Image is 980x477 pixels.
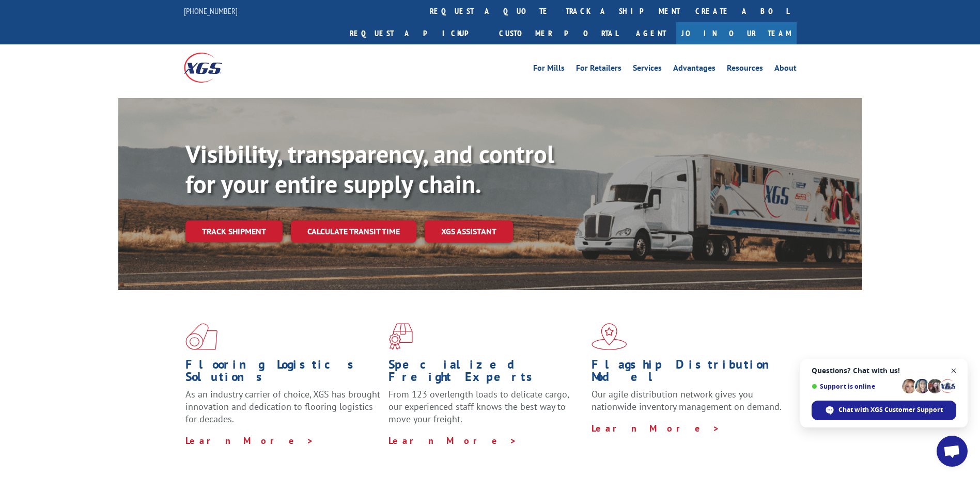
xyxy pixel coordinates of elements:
[592,388,782,412] span: Our agile distribution network gives you nationwide inventory management on demand.
[812,367,956,375] span: Questions? Chat with us!
[812,383,898,390] span: Support is online
[388,435,517,447] a: Learn More >
[185,323,217,350] img: xgs-icon-total-supply-chain-intelligence-red
[676,22,797,44] a: Join Our Team
[838,405,943,415] span: Chat with XGS Customer Support
[592,358,787,388] h1: Flagship Distribution Model
[185,220,283,242] a: Track shipment
[727,64,763,75] a: Resources
[491,22,626,44] a: Customer Portal
[342,22,491,44] a: Request a pickup
[533,64,565,75] a: For Mills
[592,422,720,434] a: Learn More >
[184,6,238,16] a: [PHONE_NUMBER]
[388,358,584,388] h1: Specialized Freight Experts
[576,64,621,75] a: For Retailers
[185,138,554,200] b: Visibility, transparency, and control for your entire supply chain.
[425,220,513,243] a: XGS ASSISTANT
[626,22,676,44] a: Agent
[185,435,314,447] a: Learn More >
[388,323,413,350] img: xgs-icon-focused-on-flooring-red
[937,436,968,467] a: Open chat
[812,401,956,420] span: Chat with XGS Customer Support
[185,388,380,425] span: As an industry carrier of choice, XGS has brought innovation and dedication to flooring logistics...
[185,358,381,388] h1: Flooring Logistics Solutions
[592,323,627,350] img: xgs-icon-flagship-distribution-model-red
[774,64,797,75] a: About
[633,64,662,75] a: Services
[673,64,715,75] a: Advantages
[291,220,416,243] a: Calculate transit time
[388,388,584,434] p: From 123 overlength loads to delicate cargo, our experienced staff knows the best way to move you...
